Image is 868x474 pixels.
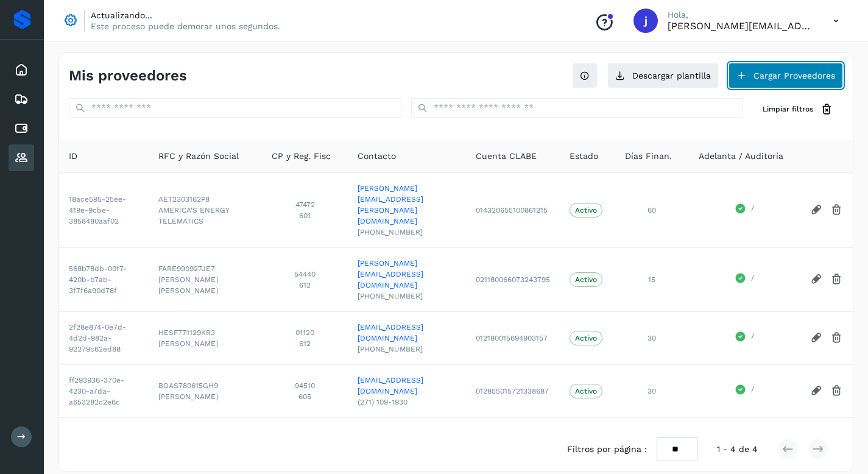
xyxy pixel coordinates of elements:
[358,397,456,408] span: (271) 109-1930
[158,338,252,349] span: [PERSON_NAME]
[668,10,814,20] p: Hola,
[625,150,672,163] span: Días Finan.
[466,247,560,311] td: 021180066073243795
[158,205,252,227] span: AMERICA'S ENERGY TELEMATICS
[699,384,791,398] div: /
[466,172,560,247] td: 014320655100861215
[358,183,456,227] a: [PERSON_NAME][EMAIL_ADDRESS][PERSON_NAME][DOMAIN_NAME]
[570,150,598,163] span: Estado
[158,391,252,402] span: [PERSON_NAME]
[69,67,187,85] h4: Mis proveedores
[575,275,597,284] p: Activo
[272,338,338,349] span: 612
[358,344,456,355] span: [PHONE_NUMBER]
[358,258,456,291] a: [PERSON_NAME][EMAIL_ADDRESS][DOMAIN_NAME]
[272,210,338,221] span: 601
[158,194,252,205] span: AET2303162P8
[59,247,149,311] td: 568b78db-00f7-420b-b7ab-3f7f6a90d78f
[158,274,252,296] span: [PERSON_NAME] [PERSON_NAME]
[717,443,758,456] span: 1 - 4 de 4
[699,150,783,163] span: Adelanta / Auditoría
[91,21,280,32] p: Este proceso puede demorar unos segundos.
[466,364,560,417] td: 012855015721338687
[699,203,791,218] div: /
[575,387,597,395] p: Activo
[567,443,647,456] span: Filtros por página :
[9,86,34,113] div: Embarques
[358,150,396,163] span: Contacto
[9,57,34,83] div: Inicio
[272,269,338,280] span: 54440
[158,380,252,391] span: BOAS780615GH9
[476,150,537,163] span: Cuenta CLABE
[272,327,338,338] span: 01120
[466,311,560,364] td: 012180015694903157
[91,10,280,21] p: Actualizando...
[763,104,813,115] span: Limpiar filtros
[272,150,331,163] span: CP y Reg. Fisc
[647,206,656,214] span: 60
[9,144,34,171] div: Proveedores
[358,375,456,397] a: [EMAIL_ADDRESS][DOMAIN_NAME]
[272,380,338,391] span: 94510
[575,206,597,214] p: Activo
[753,98,843,121] button: Limpiar filtros
[272,391,338,402] span: 605
[59,364,149,417] td: ff293936-370e-4230-a7da-a653282c2e6c
[272,199,338,210] span: 47472
[668,20,814,32] p: jose@commerzcargo.com
[272,280,338,291] span: 612
[69,150,77,163] span: ID
[607,63,719,88] button: Descargar plantilla
[699,331,791,345] div: /
[358,291,456,302] span: [PHONE_NUMBER]
[9,115,34,142] div: Cuentas por pagar
[59,172,149,247] td: 18ace595-25ee-419e-9cbe-3858480aaf02
[699,272,791,287] div: /
[729,63,843,88] button: Cargar Proveedores
[59,311,149,364] td: 2f28e874-0e7d-4d2d-982a-92279c62ed88
[358,227,456,238] span: [PHONE_NUMBER]
[158,327,252,338] span: HESF771129KR3
[648,275,655,284] span: 15
[647,334,656,342] span: 30
[647,387,656,395] span: 30
[358,322,456,344] a: [EMAIL_ADDRESS][DOMAIN_NAME]
[575,334,597,342] p: Activo
[158,263,252,274] span: FARE990927JE7
[158,150,239,163] span: RFC y Razón Social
